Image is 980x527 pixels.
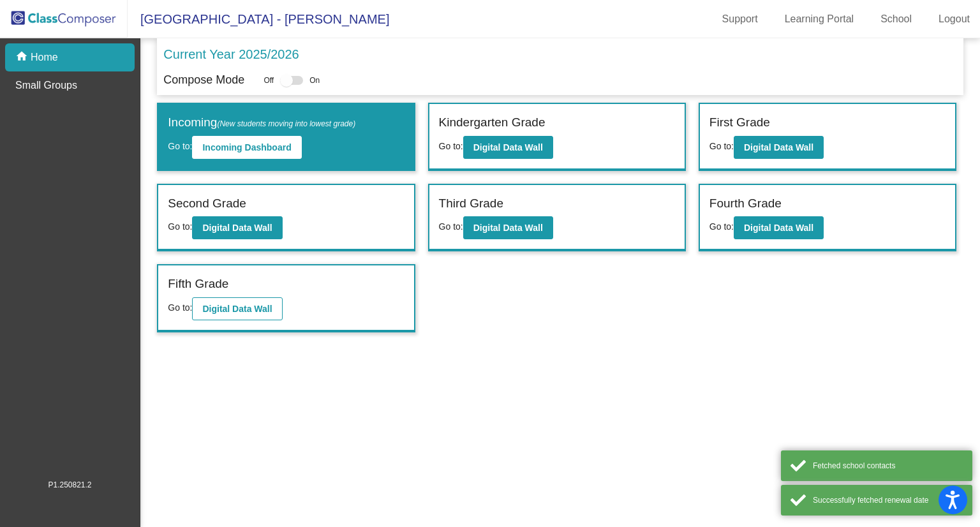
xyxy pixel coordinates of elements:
p: Compose Mode [163,71,244,89]
b: Digital Data Wall [202,304,272,314]
label: Second Grade [168,195,246,213]
a: Logout [928,9,980,29]
a: Support [712,9,768,29]
span: Go to: [709,221,734,232]
p: Home [31,50,58,65]
label: Incoming [168,114,355,132]
button: Digital Data Wall [463,136,553,159]
button: Digital Data Wall [192,297,282,320]
b: Digital Data Wall [202,223,272,233]
span: Go to: [168,141,192,151]
label: Fifth Grade [168,275,228,293]
b: Digital Data Wall [473,142,543,152]
span: Go to: [439,141,463,151]
span: Go to: [439,221,463,232]
span: Go to: [168,221,192,232]
a: Learning Portal [775,9,865,29]
b: Incoming Dashboard [202,142,291,152]
button: Digital Data Wall [734,136,824,159]
p: Current Year 2025/2026 [163,45,299,64]
label: First Grade [709,114,770,132]
span: Off [264,75,274,86]
a: School [870,9,922,29]
span: [GEOGRAPHIC_DATA] - [PERSON_NAME] [128,9,389,29]
mat-icon: home [15,50,31,65]
button: Digital Data Wall [463,216,553,239]
span: Go to: [168,302,192,313]
label: Kindergarten Grade [439,114,546,132]
span: Go to: [709,141,734,151]
p: Small Groups [15,78,77,93]
b: Digital Data Wall [744,142,813,152]
label: Fourth Grade [709,195,782,213]
button: Digital Data Wall [192,216,282,239]
span: (New students moving into lowest grade) [217,119,355,128]
b: Digital Data Wall [473,223,543,233]
label: Third Grade [439,195,503,213]
span: On [309,75,320,86]
button: Digital Data Wall [734,216,824,239]
b: Digital Data Wall [744,223,813,233]
button: Incoming Dashboard [192,136,301,159]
